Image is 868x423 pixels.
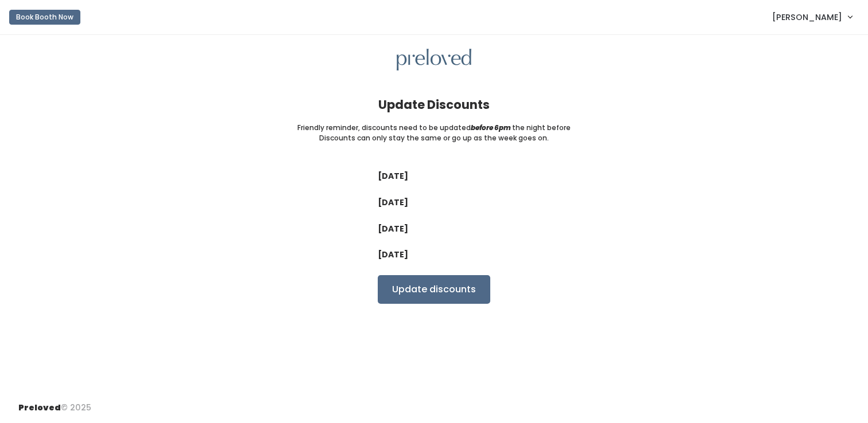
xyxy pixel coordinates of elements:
button: Book Booth Now [9,10,80,25]
i: before 6pm [471,123,511,132]
img: preloved logo [397,49,471,71]
h4: Update Discounts [378,98,490,111]
small: Friendly reminder, discounts need to be updated the night before [297,123,571,133]
small: Discounts can only stay the same or go up as the week goes on. [319,133,549,143]
span: [PERSON_NAME] [772,11,842,23]
span: Preloved [18,402,61,413]
a: [PERSON_NAME] [761,5,863,29]
label: [DATE] [378,197,408,209]
input: Update discounts [378,275,490,304]
label: [DATE] [378,170,408,182]
label: [DATE] [378,223,408,235]
label: [DATE] [378,249,408,261]
div: © 2025 [18,393,91,414]
a: Book Booth Now [9,5,80,30]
